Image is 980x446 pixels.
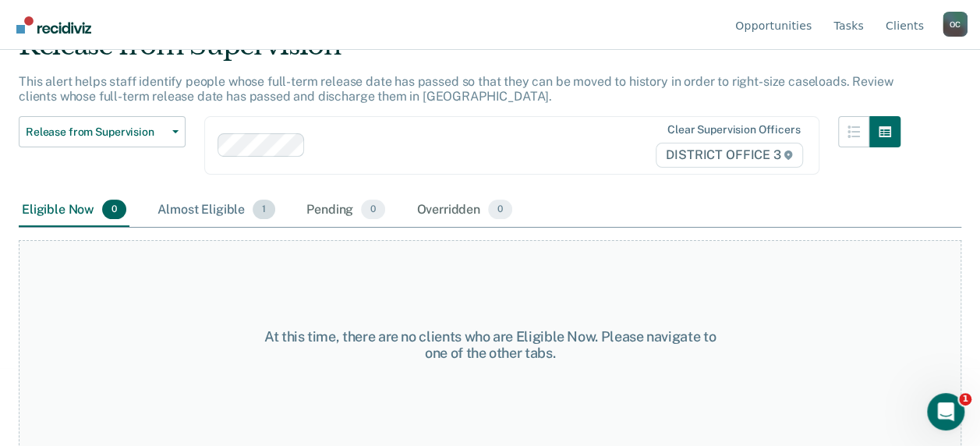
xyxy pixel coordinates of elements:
span: 1 [959,393,971,405]
span: DISTRICT OFFICE 3 [656,143,803,168]
button: Release from Supervision [19,116,186,147]
div: O C [943,12,968,37]
span: 0 [488,200,512,220]
div: Pending0 [303,193,388,228]
div: At this time, there are no clients who are Eligible Now. Please navigate to one of the other tabs. [255,328,726,362]
iframe: Intercom live chat [927,393,964,430]
div: Overridden0 [413,193,515,228]
div: Release from Supervision [19,30,900,74]
p: This alert helps staff identify people whose full-term release date has passed so that they can b... [19,74,893,104]
div: Almost Eligible1 [154,193,278,228]
span: Release from Supervision [26,126,166,139]
div: Clear supervision officers [667,123,800,136]
span: 0 [102,200,126,220]
button: Profile dropdown button [943,12,968,37]
span: 0 [361,200,385,220]
span: 1 [253,200,275,220]
img: Recidiviz [16,16,91,34]
div: Eligible Now0 [19,193,129,228]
